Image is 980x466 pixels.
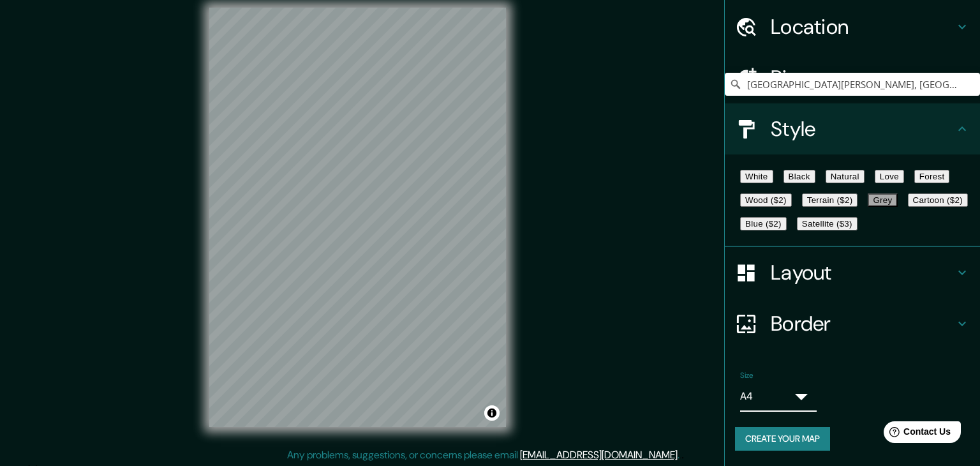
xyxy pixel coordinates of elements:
[914,170,950,183] button: Forest
[875,170,904,183] button: Love
[771,14,954,40] h4: Location
[287,447,679,463] p: Any problems, suggestions, or concerns please email .
[826,170,865,183] button: Natural
[771,65,954,91] h4: Pins
[908,193,968,207] button: Cartoon ($2)
[725,73,980,96] input: Pick your city or area
[802,193,858,207] button: Terrain ($2)
[679,447,681,463] div: .
[740,193,792,207] button: Wood ($2)
[681,447,684,463] div: .
[771,311,954,336] h4: Border
[797,217,857,230] button: Satellite ($3)
[868,193,897,207] button: Grey
[783,170,815,183] button: Black
[740,217,787,230] button: Blue ($2)
[740,370,754,381] label: Size
[484,405,500,421] button: Toggle attribution
[771,116,954,142] h4: Style
[520,448,678,462] a: [EMAIL_ADDRESS][DOMAIN_NAME]
[740,386,786,407] div: A4
[740,170,773,183] button: White
[771,260,954,285] h4: Layout
[209,8,506,427] canvas: Map
[735,427,830,451] button: Create your map
[866,416,966,452] iframe: Help widget launcher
